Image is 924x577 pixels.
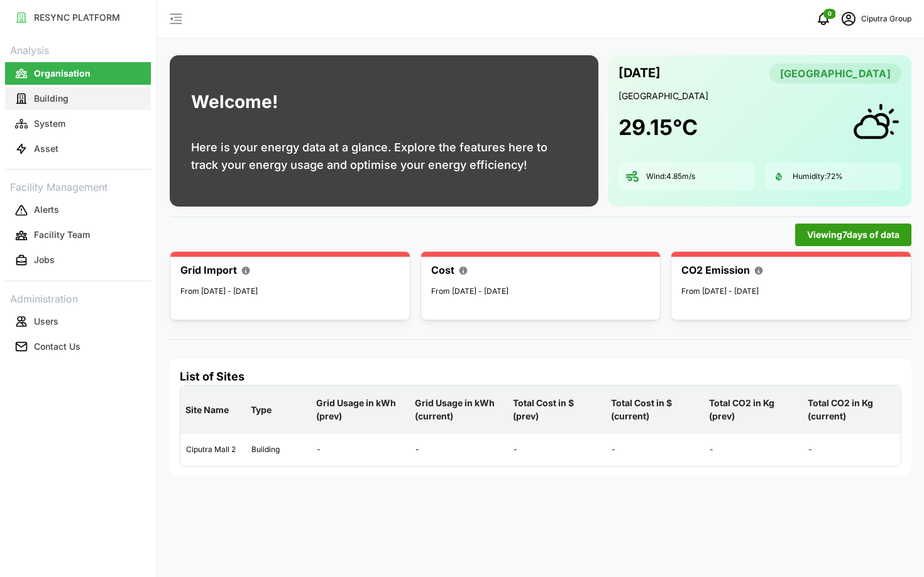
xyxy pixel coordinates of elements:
[5,289,151,307] p: Administration
[34,229,90,241] p: Facility Team
[619,63,661,84] p: [DATE]
[314,387,407,433] p: Grid Usage in kWh (prev)
[5,309,151,334] a: Users
[803,434,900,465] div: -
[807,224,899,245] span: Viewing 7 days of data
[5,334,151,359] a: Contact Us
[5,86,151,111] a: Building
[181,434,245,465] div: Ciputra Mall 2
[607,434,703,465] div: -
[5,335,151,358] button: Contact Us
[646,171,695,182] p: Wind: 4.85 m/s
[180,262,237,278] p: Grid Import
[811,6,836,31] button: notifications
[5,136,151,161] a: Asset
[5,177,151,195] p: Facility Management
[5,111,151,136] a: System
[828,9,832,18] span: 0
[34,203,59,216] p: Alerts
[5,223,151,248] a: Facility Team
[191,89,278,116] h1: Welcome!
[180,286,400,298] p: From [DATE] - [DATE]
[5,138,151,160] button: Asset
[705,434,801,465] div: -
[510,387,603,433] p: Total Cost in $ (prev)
[5,112,151,135] button: System
[5,6,151,29] button: RESYNC PLATFORM
[5,87,151,110] button: Building
[34,11,120,24] p: RESYNC PLATFORM
[608,387,701,433] p: Total Cost in $ (current)
[5,249,151,272] button: Jobs
[431,286,651,298] p: From [DATE] - [DATE]
[509,434,605,465] div: -
[5,61,151,86] a: Organisation
[34,67,91,80] p: Organisation
[410,434,507,465] div: -
[412,387,505,433] p: Grid Usage in kWh (current)
[180,369,901,385] h4: List of Sites
[681,262,750,278] p: CO2 Emission
[795,224,911,246] button: Viewing7days of data
[793,171,843,182] p: Humidity: 72 %
[431,262,454,278] p: Cost
[5,199,151,222] button: Alerts
[34,92,69,105] p: Building
[681,286,901,298] p: From [DATE] - [DATE]
[861,13,911,25] p: Ciputra Group
[312,434,409,465] div: -
[619,90,901,102] p: [GEOGRAPHIC_DATA]
[780,64,891,83] span: [GEOGRAPHIC_DATA]
[805,387,898,433] p: Total CO2 in Kg (current)
[5,198,151,223] a: Alerts
[707,387,800,433] p: Total CO2 in Kg (prev)
[34,117,65,130] p: System
[5,5,151,30] a: RESYNC PLATFORM
[34,254,55,266] p: Jobs
[246,434,311,465] div: Building
[619,114,698,141] h1: 29.15 °C
[836,6,861,31] button: schedule
[5,310,151,333] button: Users
[34,143,58,155] p: Asset
[5,248,151,273] a: Jobs
[34,340,80,353] p: Contact Us
[248,394,309,426] p: Type
[183,394,243,426] p: Site Name
[191,139,577,174] p: Here is your energy data at a glance. Explore the features here to track your energy usage and op...
[34,315,58,328] p: Users
[5,40,151,58] p: Analysis
[5,62,151,85] button: Organisation
[5,224,151,247] button: Facility Team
